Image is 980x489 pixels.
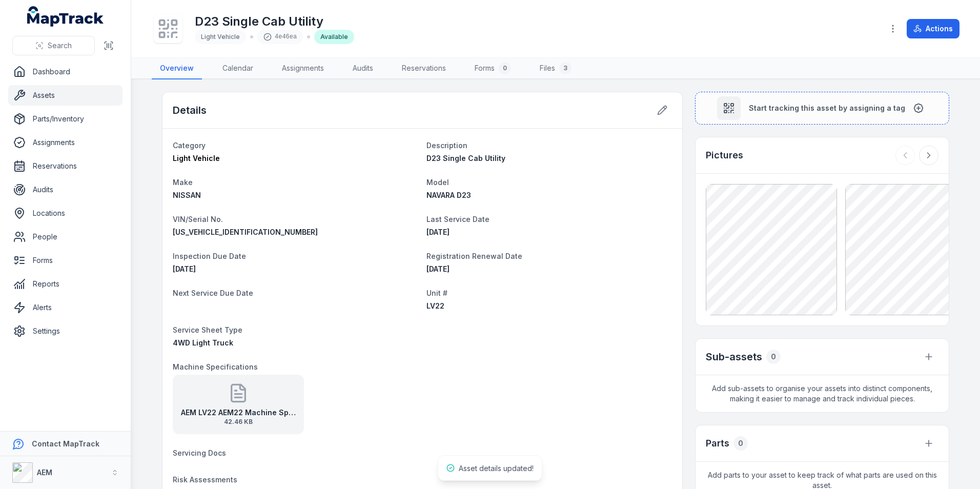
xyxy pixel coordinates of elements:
[173,178,193,187] span: Make
[173,154,220,162] span: Light Vehicle
[37,468,52,477] strong: AEM
[426,228,450,236] time: 14/06/2025, 12:00:00 am
[173,215,223,223] span: VIN/Serial No.
[394,58,454,79] a: Reservations
[695,92,949,125] button: Start tracking this asset by assigning a tag
[499,62,511,74] div: 0
[466,58,519,79] a: Forms0
[181,418,296,426] span: 42.46 KB
[749,103,905,113] span: Start tracking this asset by assigning a tag
[274,58,332,79] a: Assignments
[173,191,201,199] span: NISSAN
[8,156,122,176] a: Reservations
[8,62,122,82] a: Dashboard
[766,350,781,364] div: 0
[173,141,206,150] span: Category
[706,148,743,162] h3: Pictures
[8,85,122,106] a: Assets
[201,33,240,40] span: Light Vehicle
[173,103,207,117] h2: Details
[8,227,122,247] a: People
[706,350,762,364] h2: Sub-assets
[344,58,381,79] a: Audits
[706,436,729,451] h3: Parts
[426,252,522,260] span: Registration Renewal Date
[32,439,99,448] strong: Contact MapTrack
[214,58,261,79] a: Calendar
[12,36,95,55] button: Search
[195,13,354,30] h1: D23 Single Cab Utility
[8,274,122,294] a: Reports
[8,132,122,153] a: Assignments
[426,141,467,150] span: Description
[532,58,580,79] a: Files3
[173,264,196,273] time: 27/10/2026, 12:00:00 am
[27,6,104,27] a: MapTrack
[8,109,122,129] a: Parts/Inventory
[173,228,318,236] span: [US_VEHICLE_IDENTIFICATION_NUMBER]
[559,62,571,74] div: 3
[152,58,202,79] a: Overview
[173,325,242,334] span: Service Sheet Type
[48,40,72,51] span: Search
[173,338,233,347] span: 4WD Light Truck
[173,449,226,457] span: Servicing Docs
[257,30,303,44] div: 4e46ea
[173,475,237,484] span: Risk Assessments
[426,228,450,236] span: [DATE]
[8,250,122,271] a: Forms
[426,264,450,273] time: 27/04/2026, 12:00:00 am
[459,464,534,473] span: Asset details updated!
[426,289,447,297] span: Unit #
[8,321,122,341] a: Settings
[8,179,122,200] a: Audits
[733,436,748,451] div: 0
[426,215,489,223] span: Last Service Date
[426,191,471,199] span: NAVARA D23
[907,19,959,38] button: Actions
[426,178,449,187] span: Model
[173,289,253,297] span: Next Service Due Date
[8,297,122,318] a: Alerts
[314,30,354,44] div: Available
[426,154,505,162] span: D23 Single Cab Utility
[173,362,258,371] span: Machine Specifications
[173,264,196,273] span: [DATE]
[8,203,122,223] a: Locations
[426,264,450,273] span: [DATE]
[426,301,444,310] span: LV22
[181,407,296,418] strong: AEM LV22 AEM22 Machine Specifications
[696,375,949,412] span: Add sub-assets to organise your assets into distinct components, making it easier to manage and t...
[173,252,246,260] span: Inspection Due Date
